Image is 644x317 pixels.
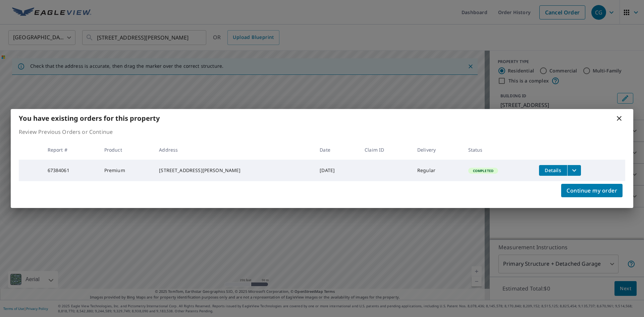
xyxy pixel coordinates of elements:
[42,140,99,160] th: Report #
[567,165,581,176] button: filesDropdownBtn-67384061
[19,114,160,123] b: You have existing orders for this property
[561,184,623,197] button: Continue my order
[567,186,617,195] span: Continue my order
[314,160,359,181] td: [DATE]
[359,140,412,160] th: Claim ID
[99,160,154,181] td: Premium
[159,167,309,174] div: [STREET_ADDRESS][PERSON_NAME]
[99,140,154,160] th: Product
[412,140,463,160] th: Delivery
[19,128,625,136] p: Review Previous Orders or Continue
[154,140,314,160] th: Address
[469,168,497,173] span: Completed
[539,165,567,176] button: detailsBtn-67384061
[463,140,534,160] th: Status
[314,140,359,160] th: Date
[543,167,563,173] span: Details
[42,160,99,181] td: 67384061
[412,160,463,181] td: Regular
